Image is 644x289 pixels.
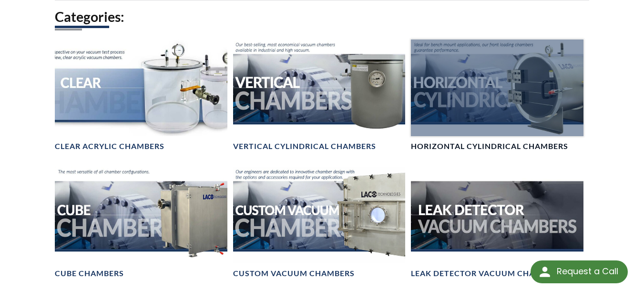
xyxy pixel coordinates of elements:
a: Horizontal Cylindrical headerHorizontal Cylindrical Chambers [411,40,583,151]
a: Clear Chambers headerClear Acrylic Chambers [55,40,227,151]
div: Request a Call [557,260,618,282]
h4: Vertical Cylindrical Chambers [233,141,376,151]
h4: Leak Detector Vacuum Chambers [411,269,562,279]
img: round button [537,264,552,279]
h4: Cube Chambers [55,269,124,279]
h2: Categories: [55,8,589,26]
h4: Horizontal Cylindrical Chambers [411,141,568,151]
a: Leak Test Vacuum Chambers headerLeak Detector Vacuum Chambers [411,167,583,279]
h4: Clear Acrylic Chambers [55,141,164,151]
a: Cube Chambers headerCube Chambers [55,167,227,279]
a: Custom Vacuum Chamber headerCustom Vacuum Chambers [233,167,406,279]
h4: Custom Vacuum Chambers [233,269,355,279]
a: Vertical Vacuum Chambers headerVertical Cylindrical Chambers [233,40,406,151]
div: Request a Call [531,260,628,283]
